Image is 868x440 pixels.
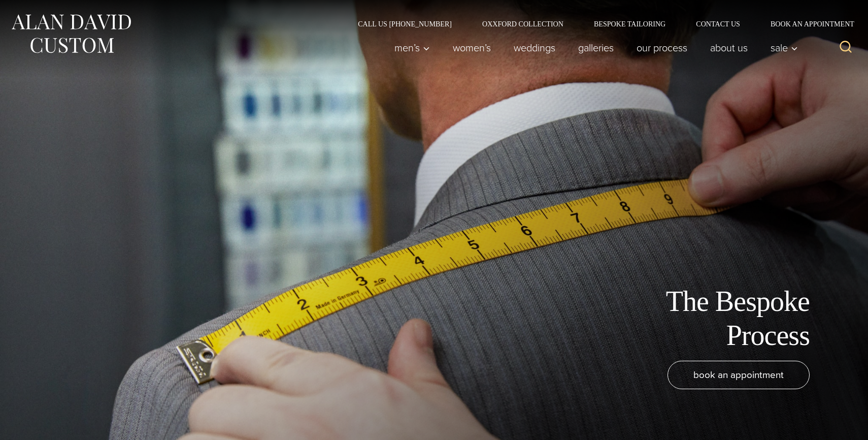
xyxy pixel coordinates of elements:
[579,20,681,27] a: Bespoke Tailoring
[693,367,784,382] span: book an appointment
[343,20,858,27] nav: Secondary Navigation
[10,11,132,56] img: Alan David Custom
[755,20,858,27] a: Book an Appointment
[383,38,804,58] nav: Primary Navigation
[467,20,579,27] a: Oxxford Collection
[503,38,567,58] a: weddings
[625,38,699,58] a: Our Process
[343,20,467,27] a: Call Us [PHONE_NUMBER]
[833,36,858,60] button: View Search Form
[394,43,430,53] span: Men’s
[699,38,759,58] a: About Us
[567,38,625,58] a: Galleries
[667,361,810,389] a: book an appointment
[581,285,810,353] h1: The Bespoke Process
[442,38,503,58] a: Women’s
[681,20,755,27] a: Contact Us
[771,43,798,53] span: Sale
